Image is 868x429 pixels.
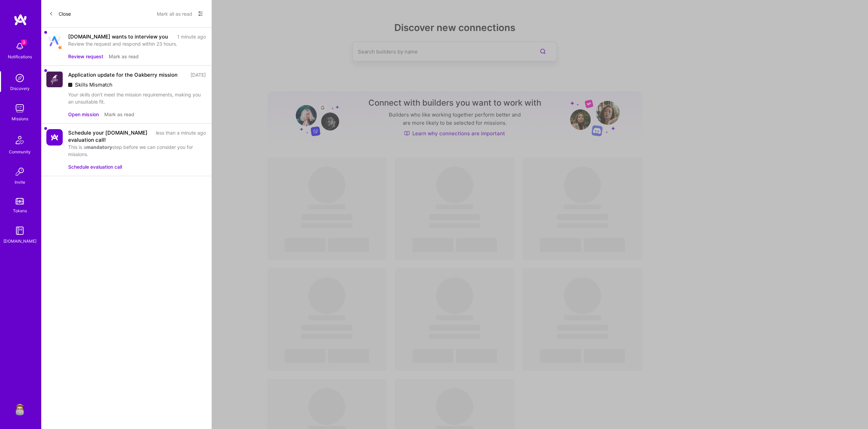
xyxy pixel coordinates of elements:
img: discovery [13,71,27,85]
b: mandatory [86,144,112,150]
img: Community [12,132,28,148]
button: Mark all as read [157,8,192,19]
div: Your skills don't meet the mission requirements, making you an unsuitable fit. [68,91,206,105]
div: [DOMAIN_NAME] wants to interview you [68,33,168,40]
div: Tokens [13,207,27,214]
div: Schedule your [DOMAIN_NAME] evaluation call! [68,129,152,143]
img: teamwork [13,102,27,115]
img: tokens [16,198,24,204]
a: User Avatar [11,402,28,415]
img: Company Logo [46,72,63,88]
div: Discovery [10,85,30,92]
div: Community [9,148,31,155]
div: Invite [15,179,25,186]
div: Missions [12,115,28,122]
button: Mark as read [104,111,134,118]
button: Review request [68,53,103,60]
img: logo [14,14,27,26]
button: Open mission [68,111,99,118]
button: Close [49,8,71,19]
div: [DATE] [191,71,206,78]
img: User Avatar [13,402,27,415]
div: 1 minute ago [177,33,206,40]
div: [DOMAIN_NAME] [3,238,36,245]
div: Review the request and respond within 23 hours. [68,40,206,47]
div: Skills Mismatch [68,81,206,88]
div: This is a step before we can consider you for missions. [68,143,206,158]
img: Company Logo [46,129,63,145]
img: guide book [13,224,27,238]
div: less than a minute ago [156,129,206,143]
div: Application update for the Oakberry mission [68,71,178,78]
button: Mark as read [109,53,139,60]
img: Invite [13,165,27,179]
button: Schedule evaluation call [68,163,122,170]
img: Company Logo [48,36,61,46]
img: star icon [57,44,63,51]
